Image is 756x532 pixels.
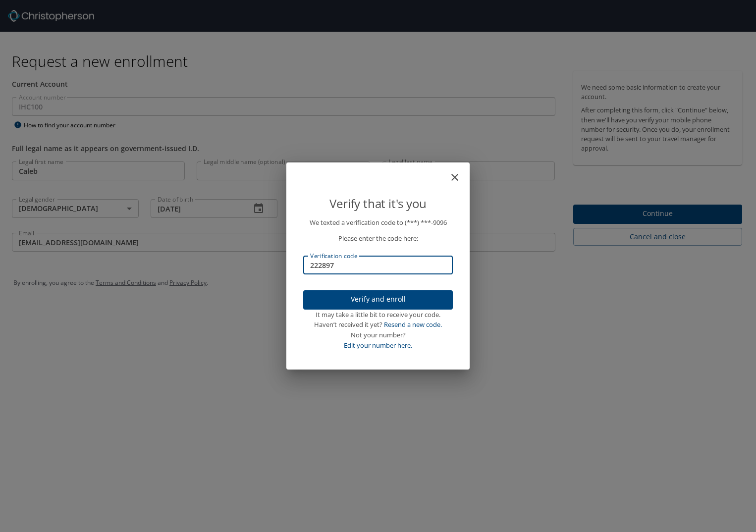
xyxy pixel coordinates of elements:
a: Resend a new code. [384,320,442,329]
button: close [454,166,466,178]
div: Not your number? [303,330,453,340]
p: Please enter the code here: [303,233,453,244]
p: Verify that it's you [303,194,453,213]
button: Verify and enroll [303,290,453,310]
p: We texted a verification code to (***) ***- 9096 [303,217,453,228]
div: Haven’t received it yet? [303,319,453,330]
a: Edit your number here. [344,341,412,350]
span: Verify and enroll [311,293,445,306]
div: It may take a little bit to receive your code. [303,310,453,320]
